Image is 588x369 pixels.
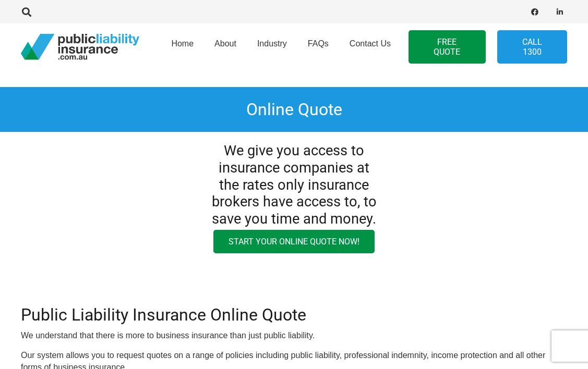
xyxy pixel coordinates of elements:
span: About [214,39,236,48]
a: Start your online quote now! [213,230,375,253]
span: FAQs [308,39,329,48]
span: Contact Us [350,39,391,48]
a: Industry [247,20,297,73]
a: LinkedIn [553,5,567,19]
a: pli_logotransparent [21,34,139,60]
a: Home [161,20,204,73]
a: Call 1300 [497,30,567,64]
a: About [204,20,247,73]
a: Search [16,7,37,17]
p: We understand that there is more to business insurance than just public liability. [21,330,567,341]
span: Home [171,39,194,48]
h2: Public Liability Insurance Online Quote [21,305,567,325]
a: Contact Us [339,20,401,73]
a: Facebook [527,5,542,19]
a: FREE QUOTE [409,30,486,64]
h3: We give you access to insurance companies at the rates only insurance brokers have access to, to ... [209,142,379,227]
a: FAQs [297,20,339,73]
span: Industry [257,39,287,48]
